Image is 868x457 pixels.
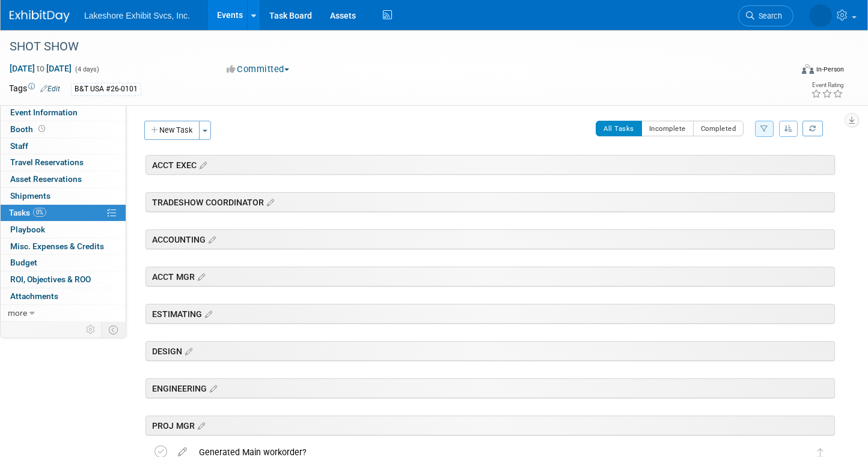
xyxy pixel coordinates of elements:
[811,82,843,88] div: Event Rating
[10,157,84,167] span: Travel Reservations
[1,188,126,204] a: Shipments
[641,121,694,136] button: Incomplete
[596,121,642,136] button: All Tasks
[145,267,835,286] div: ACCT MGR
[1,271,126,288] a: ROI, Objectives & ROO
[145,416,835,435] div: PROJ MGR
[5,36,773,58] div: SHOT SHOW
[9,208,46,217] span: Tasks
[10,274,91,284] span: ROI, Objectives & ROO
[222,63,294,76] button: Committed
[145,378,835,398] div: ENGINEERING
[10,291,58,301] span: Attachments
[809,4,832,27] img: MICHELLE MOYA
[40,85,60,93] a: Edit
[195,419,205,431] a: Edit sections
[71,83,141,95] div: B&T USA #26-0101
[816,65,844,74] div: In-Person
[81,322,102,337] td: Personalize Event Tab Strip
[33,208,46,217] span: 0%
[1,138,126,154] a: Staff
[10,174,82,184] span: Asset Reservations
[1,222,126,238] a: Playbook
[1,255,126,271] a: Budget
[9,82,60,96] td: Tags
[145,304,835,324] div: ESTIMATING
[145,192,835,212] div: TRADESHOW COORDINATOR
[1,205,126,221] a: Tasks0%
[754,11,782,20] span: Search
[1,305,126,321] a: more
[8,308,27,318] span: more
[182,345,192,357] a: Edit sections
[84,11,190,20] span: Lakeshore Exhibit Svcs, Inc.
[1,154,126,171] a: Travel Reservations
[102,322,126,337] td: Toggle Event Tabs
[202,307,212,319] a: Edit sections
[1,171,126,187] a: Asset Reservations
[10,107,78,117] span: Event Information
[1,288,126,304] a: Attachments
[10,10,70,22] img: ExhibitDay
[10,191,50,201] span: Shipments
[10,141,28,151] span: Staff
[802,121,823,136] a: Refresh
[197,159,207,171] a: Edit sections
[738,5,793,26] a: Search
[693,121,744,136] button: Completed
[207,382,217,394] a: Edit sections
[145,341,835,361] div: DESIGN
[195,270,205,282] a: Edit sections
[9,63,72,74] span: [DATE] [DATE]
[1,121,126,138] a: Booth
[35,64,46,73] span: to
[144,121,200,140] button: New Task
[802,64,814,74] img: Format-Inperson.png
[36,124,47,133] span: Booth not reserved yet
[10,258,37,267] span: Budget
[1,104,126,121] a: Event Information
[10,225,45,234] span: Playbook
[145,229,835,249] div: ACCOUNTING
[145,155,835,175] div: ACCT EXEC
[10,241,104,251] span: Misc. Expenses & Credits
[74,65,99,73] span: (4 days)
[206,233,216,245] a: Edit sections
[264,196,274,208] a: Edit sections
[1,238,126,255] a: Misc. Expenses & Credits
[10,124,47,134] span: Booth
[720,62,845,80] div: Event Format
